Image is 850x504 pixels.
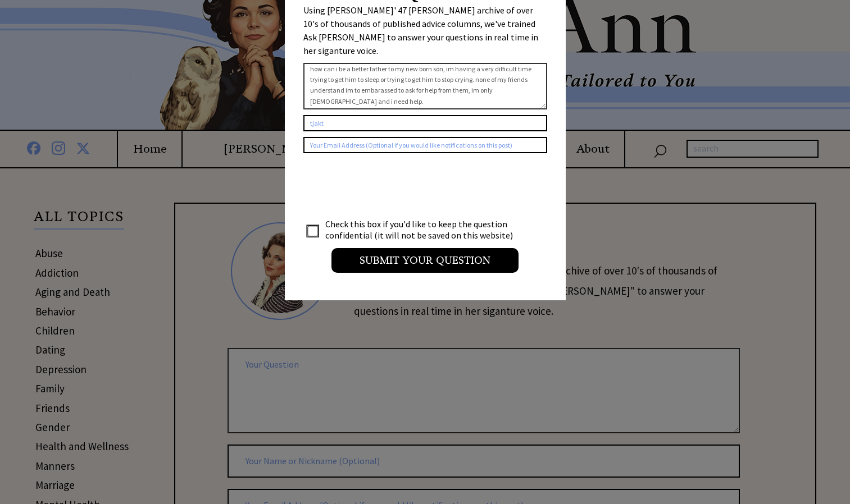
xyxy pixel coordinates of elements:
[303,3,547,57] div: Using [PERSON_NAME]' 47 [PERSON_NAME] archive of over 10's of thousands of published advice colum...
[303,164,474,208] iframe: reCAPTCHA
[325,218,524,241] td: Check this box if you'd like to keep the question confidential (it will not be saved on this webs...
[303,137,547,153] input: Your Email Address (Optional if you would like notifications on this post)
[331,248,519,273] input: Submit your Question
[303,115,547,131] input: Your Name or Nickname (Optional)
